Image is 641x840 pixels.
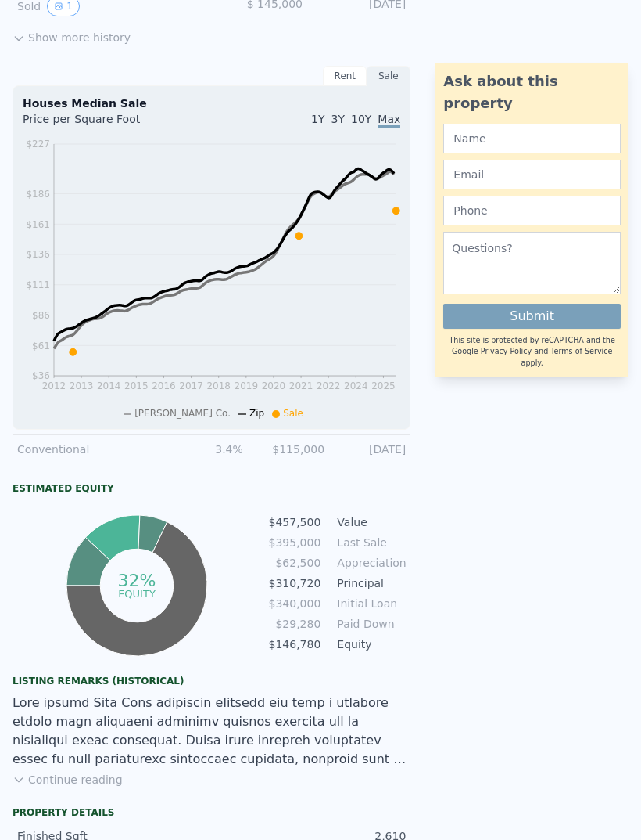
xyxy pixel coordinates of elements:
[32,310,50,321] tspan: $86
[70,380,94,391] tspan: 2013
[118,587,156,599] tspan: equity
[118,571,156,590] tspan: 32%
[17,442,162,457] div: Conventional
[42,380,66,391] tspan: 2012
[124,380,149,391] tspan: 2015
[268,514,322,531] td: $457,500
[268,615,322,633] td: $29,280
[152,380,176,391] tspan: 2016
[331,113,345,125] span: 3Y
[13,694,410,769] div: Lore ipsumd Sita Cons adipiscin elitsedd eiu temp i utlabore etdolo magn aliquaeni adminimv quisn...
[262,380,286,391] tspan: 2020
[23,111,212,136] div: Price per Square Foot
[134,408,231,419] span: [PERSON_NAME] Co.
[334,575,404,592] td: Principal
[323,66,367,86] div: Rent
[334,636,404,653] td: Equity
[268,575,322,592] td: $310,720
[26,249,50,260] tspan: $136
[235,380,259,391] tspan: 2019
[443,70,621,114] div: Ask about this property
[268,554,322,571] td: $62,500
[378,113,400,128] span: Max
[13,482,410,495] div: Estimated Equity
[367,66,410,86] div: Sale
[23,96,400,111] div: Houses Median Sale
[334,595,404,612] td: Initial Loan
[443,335,621,369] div: This site is protected by reCAPTCHA and the Google and apply.
[334,534,404,551] td: Last Sale
[97,380,121,391] tspan: 2014
[443,124,621,153] input: Name
[443,304,621,329] button: Submit
[32,371,50,382] tspan: $36
[268,534,322,551] td: $395,000
[550,347,612,355] a: Terms of Service
[289,380,313,391] tspan: 2021
[13,675,410,687] div: Listing Remarks (Historical)
[334,615,404,633] td: Paid Down
[351,113,371,125] span: 10Y
[317,380,341,391] tspan: 2022
[26,139,50,150] tspan: $227
[268,595,322,612] td: $340,000
[334,442,406,457] div: [DATE]
[171,442,243,457] div: 3.4%
[13,23,131,45] button: Show more history
[179,380,203,391] tspan: 2017
[372,380,396,391] tspan: 2025
[443,196,621,225] input: Phone
[481,347,532,355] a: Privacy Policy
[443,160,621,189] input: Email
[311,113,324,125] span: 1Y
[344,380,368,391] tspan: 2024
[13,806,410,819] div: Property details
[13,772,123,788] button: Continue reading
[268,636,322,653] td: $146,780
[26,189,50,200] tspan: $186
[207,380,231,391] tspan: 2018
[334,554,404,571] td: Appreciation
[283,408,303,419] span: Sale
[334,514,404,531] td: Value
[26,219,50,230] tspan: $161
[32,341,50,352] tspan: $61
[249,408,264,419] span: Zip
[252,442,324,457] div: $115,000
[26,279,50,290] tspan: $111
